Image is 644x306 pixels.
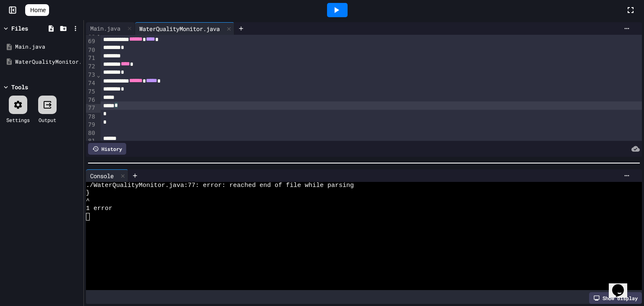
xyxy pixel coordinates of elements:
div: 73 [86,71,96,79]
a: Home [25,4,49,16]
div: Console [86,171,118,180]
div: 69 [86,37,96,46]
iframe: chat widget [609,272,636,298]
div: Settings [6,116,30,124]
div: Files [11,24,28,33]
div: 77 [86,104,96,112]
div: Main.java [86,24,125,33]
div: 70 [86,46,96,54]
div: 74 [86,79,96,88]
span: Home [30,6,46,14]
div: 78 [86,113,96,121]
div: History [88,143,126,155]
span: } [86,189,90,197]
span: 1 error [86,205,112,213]
div: WaterQualityMonitor.java [135,24,224,33]
div: WaterQualityMonitor.java [135,22,234,35]
div: 76 [86,96,96,104]
div: Console [86,169,128,182]
div: 81 [86,137,96,145]
div: 79 [86,121,96,129]
div: 80 [86,129,96,137]
div: Main.java [15,43,80,51]
div: WaterQualityMonitor.java [15,58,80,66]
div: 75 [86,88,96,96]
span: Fold line [96,72,101,78]
span: ^ [86,197,90,205]
div: Output [39,116,56,124]
div: 72 [86,62,96,71]
span: ./WaterQualityMonitor.java:77: error: reached end of file while parsing [86,182,354,189]
div: 71 [86,54,96,62]
div: Main.java [86,22,135,35]
div: Show display [589,292,642,304]
div: Tools [11,83,28,91]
